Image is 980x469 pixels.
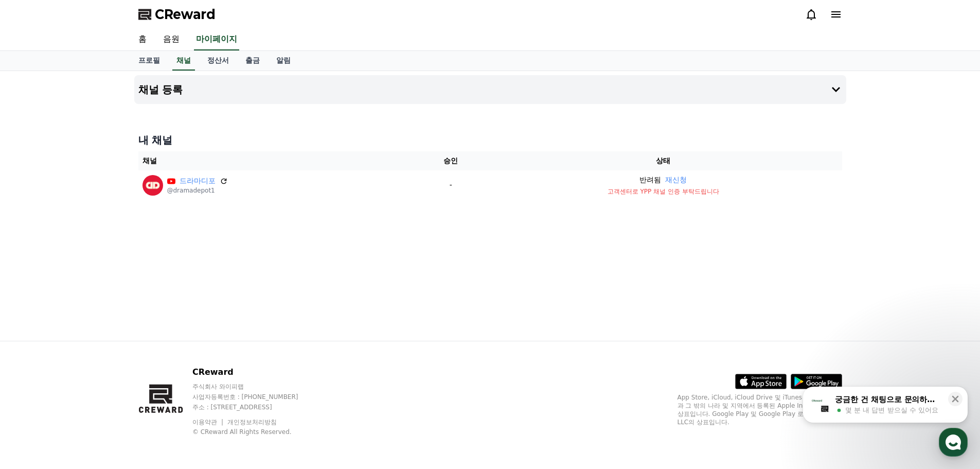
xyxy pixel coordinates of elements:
[489,187,838,196] p: 고객센터로 YPP 채널 인증 부탁드립니다
[32,342,39,350] span: 홈
[192,428,318,436] p: © CReward All Rights Reserved.
[421,180,480,190] p: -
[159,342,171,350] span: 설정
[227,419,277,426] a: 개인정보처리방침
[142,175,163,196] img: 드라마디포
[138,84,183,95] h4: 채널 등록
[678,393,842,426] p: App Store, iCloud, iCloud Drive 및 iTunes Store는 미국과 그 밖의 나라 및 지역에서 등록된 Apple Inc.의 서비스 상표입니다. Goo...
[138,6,216,23] a: CReward
[94,342,106,351] span: 대화
[192,383,318,391] p: 주식회사 와이피랩
[172,51,195,71] a: 채널
[68,326,133,352] a: 대화
[167,186,228,195] p: @dramadepot1
[155,6,216,23] span: CReward
[134,75,846,104] button: 채널 등록
[665,175,687,185] button: 재신청
[133,326,198,352] a: 설정
[192,393,318,401] p: 사업자등록번호 : [PHONE_NUMBER]
[485,151,842,170] th: 상태
[199,51,237,71] a: 정산서
[268,51,299,71] a: 알림
[192,366,318,378] p: CReward
[138,151,417,170] th: 채널
[3,326,68,352] a: 홈
[138,133,842,147] h4: 내 채널
[192,403,318,411] p: 주소 : [STREET_ADDRESS]
[180,176,216,186] a: 드라마디포
[639,175,661,185] p: 반려됨
[130,29,155,50] a: 홈
[417,151,485,170] th: 승인
[155,29,188,50] a: 음원
[192,419,225,426] a: 이용약관
[130,51,168,71] a: 프로필
[194,29,239,50] a: 마이페이지
[237,51,268,71] a: 출금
